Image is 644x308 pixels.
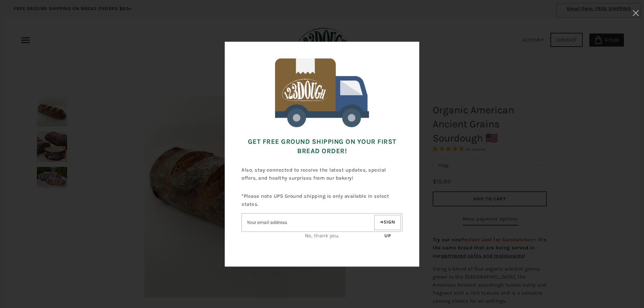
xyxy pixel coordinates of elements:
img: 123Dough Bakery Free Shipping for First Time Customers [275,58,369,127]
div: *Please note UPS Ground shipping is only available in select states. [241,187,402,245]
h3: Get FREE Ground Shipping on Your First Bread Order! [241,132,402,161]
p: Also, stay connected to receive the latest updates, special offers, and healthy surprises from ou... [241,161,402,187]
button: Sign up [374,215,401,230]
a: No, thank you. [305,233,339,239]
input: Email address [242,217,373,228]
